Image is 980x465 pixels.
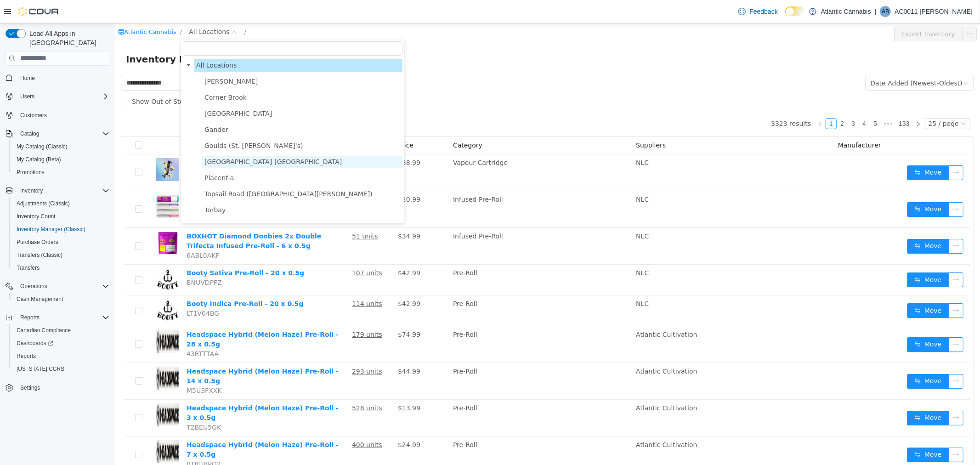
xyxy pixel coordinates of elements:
span: [GEOGRAPHIC_DATA]-[GEOGRAPHIC_DATA] [90,135,227,142]
button: Inventory Count [9,210,113,223]
button: Reports [2,311,113,324]
span: Users [20,93,34,100]
span: $38.99 [283,136,306,143]
span: T2BEU5GK [72,400,106,408]
span: ••• [766,95,781,106]
button: icon: ellipsis [834,249,849,264]
span: Water Street (St. John's) [87,197,288,209]
button: Inventory [2,184,113,197]
u: 107 units [237,246,267,253]
button: Catalog [2,127,113,140]
button: icon: swapMove [792,424,834,439]
span: Topsail Road ([GEOGRAPHIC_DATA][PERSON_NAME]) [90,167,258,174]
span: Home [17,72,109,84]
span: Show Out of Stock [13,74,80,82]
span: $44.99 [283,344,306,352]
span: [US_STATE] CCRS [17,365,64,373]
span: Inventory Manager (Classic) [13,224,109,235]
span: NLC [521,172,534,180]
span: Operations [17,281,109,292]
a: Adjustments (Classic) [13,198,74,209]
a: Headspace Hybrid (Melon Haze) Pre-Roll - 28 x 0.5g [72,307,224,324]
button: icon: swapMove [792,314,834,329]
button: Transfers [9,261,113,274]
button: Promotions [9,166,113,179]
i: icon: down [117,6,122,12]
a: icon: shopAtlantic Cannabis [3,5,62,12]
td: Pre-Roll [334,241,517,272]
span: Adjustments (Classic) [17,200,70,207]
span: Reports [17,352,36,360]
a: Canadian Compliance [13,325,74,336]
button: Users [17,91,38,102]
span: M5U3FXXK [72,363,107,371]
button: icon: swapMove [792,387,834,402]
span: $13.99 [283,381,306,388]
span: Grand Falls-Windsor [87,132,288,145]
button: Operations [2,280,113,293]
span: Cash Management [17,295,63,303]
td: Pre-Roll [334,376,517,413]
a: Headspace Hybrid (Melon Haze) Pre-Roll - 14 x 0.5g [72,344,224,361]
span: My Catalog (Classic) [13,141,109,152]
span: Users [17,91,109,102]
button: My Catalog (Classic) [9,140,113,153]
button: icon: swapMove [792,215,834,230]
span: $42.99 [283,246,306,253]
span: NLC [521,246,534,253]
button: Transfers (Classic) [9,249,113,261]
button: My Catalog (Beta) [9,153,113,166]
span: Transfers [13,262,109,273]
span: Reports [20,314,40,321]
a: Reports [13,351,40,362]
span: Suppliers [521,118,551,125]
button: Catalog [17,128,43,139]
span: Dashboards [13,338,109,349]
a: Feedback [735,2,781,21]
span: Manufacturer [723,118,766,125]
span: AB [882,6,889,17]
li: Previous Page [700,95,711,106]
a: Settings [17,382,44,393]
a: Transfers [13,262,43,273]
span: Placentia [90,151,119,158]
button: icon: ellipsis [834,179,849,193]
span: All Locations [79,36,288,48]
u: 179 units [237,307,267,315]
div: AC0011 Blackmore Barb [880,6,891,17]
span: Gander [90,102,113,110]
u: 400 units [237,418,267,425]
span: $74.99 [283,307,306,315]
button: Canadian Compliance [9,324,113,337]
a: Booty Indica Pre-Roll - 20 x 0.5g [72,277,188,284]
a: Dashboards [13,338,57,349]
img: Booty Sativa Pre-Roll - 20 x 0.5g hero shot [41,245,64,268]
img: Cova [18,7,60,16]
span: Atlantic Cultivation [521,418,582,425]
a: Cash Management [13,294,67,305]
a: 2 [722,95,732,105]
td: Pre-Roll [334,272,517,303]
span: Settings [17,382,109,393]
span: Promotions [17,169,45,176]
span: Goulds (St. [PERSON_NAME]'s) [90,119,188,126]
span: Inventory [17,185,109,196]
button: icon: ellipsis [847,3,862,18]
td: Pre-Roll [334,413,517,450]
span: $42.99 [283,277,306,284]
p: | [875,6,877,17]
span: Purchase Orders [13,237,109,248]
a: 133 [781,95,797,105]
button: Users [2,90,113,103]
button: icon: ellipsis [834,351,849,365]
button: icon: ellipsis [834,314,849,329]
i: icon: shop [3,6,9,11]
img: Headspace Hybrid (Melon Haze) Pre-Roll - 14 x 0.5g hero shot [41,343,64,366]
a: Inventory Count [13,211,59,222]
button: Reports [17,312,43,323]
li: Next 5 Pages [766,95,781,106]
span: NLC [521,136,534,143]
button: icon: swapMove [792,179,834,193]
span: Galway [87,84,288,96]
span: Torbay [87,181,288,193]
